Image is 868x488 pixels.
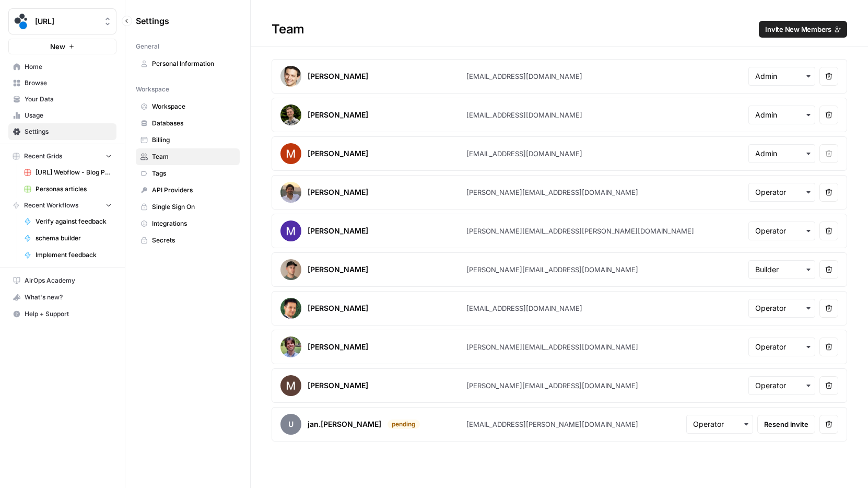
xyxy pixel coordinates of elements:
a: AirOps Academy [8,272,116,289]
a: Usage [8,107,116,124]
a: [URL] Webflow - Blog Posts Refresh [19,164,116,181]
input: Operator [693,419,746,429]
img: avatar [280,143,301,164]
img: avatar [280,66,301,87]
span: Single Sign On [152,202,235,212]
img: avatar [280,336,301,357]
button: Help + Support [8,306,116,322]
span: Resend invite [764,419,808,429]
div: [PERSON_NAME] [308,380,368,391]
div: [PERSON_NAME][EMAIL_ADDRESS][DOMAIN_NAME] [466,187,638,197]
input: Admin [755,71,808,82]
span: API Providers [152,185,235,195]
img: avatar [280,259,301,280]
div: jan.[PERSON_NAME] [308,419,381,429]
span: New [50,41,65,52]
div: [EMAIL_ADDRESS][DOMAIN_NAME] [466,110,582,120]
a: Verify against feedback [19,213,116,230]
a: Integrations [136,215,240,232]
a: Your Data [8,91,116,108]
button: Recent Grids [8,148,116,164]
a: Databases [136,115,240,132]
span: Implement feedback [36,250,112,260]
span: Workspace [136,85,169,94]
a: Personal Information [136,55,240,72]
span: Recent Workflows [24,201,78,210]
div: [EMAIL_ADDRESS][DOMAIN_NAME] [466,148,582,159]
img: avatar [280,182,301,203]
span: Help + Support [25,309,112,319]
a: Workspace [136,98,240,115]
div: [PERSON_NAME] [308,226,368,236]
span: Verify against feedback [36,217,112,226]
div: [EMAIL_ADDRESS][PERSON_NAME][DOMAIN_NAME] [466,419,638,429]
div: [PERSON_NAME][EMAIL_ADDRESS][DOMAIN_NAME] [466,342,638,352]
a: schema builder [19,230,116,247]
span: Databases [152,119,235,128]
a: Tags [136,165,240,182]
input: Operator [755,342,808,352]
span: Team [152,152,235,161]
button: Invite New Members [759,21,847,38]
div: [PERSON_NAME][EMAIL_ADDRESS][DOMAIN_NAME] [466,380,638,391]
div: What's new? [9,289,116,305]
div: Team [251,21,868,38]
span: Usage [25,111,112,120]
span: Recent Grids [24,152,62,161]
span: Settings [25,127,112,136]
span: [URL] Webflow - Blog Posts Refresh [36,168,112,177]
button: Resend invite [757,415,815,434]
button: New [8,39,116,54]
input: Operator [755,380,808,391]
span: Settings [136,15,169,27]
input: Admin [755,110,808,120]
span: Integrations [152,219,235,228]
span: Home [25,62,112,72]
div: [PERSON_NAME] [308,342,368,352]
button: Workspace: spot.ai [8,8,116,34]
div: [EMAIL_ADDRESS][DOMAIN_NAME] [466,303,582,313]
span: Tags [152,169,235,178]
span: Invite New Members [765,24,831,34]
div: [PERSON_NAME] [308,264,368,275]
span: Secrets [152,236,235,245]
span: AirOps Academy [25,276,112,285]
span: schema builder [36,234,112,243]
div: [PERSON_NAME] [308,148,368,159]
span: Your Data [25,95,112,104]
div: [EMAIL_ADDRESS][DOMAIN_NAME] [466,71,582,82]
div: [PERSON_NAME] [308,110,368,120]
a: Personas articles [19,181,116,197]
a: Team [136,148,240,165]
a: Home [8,59,116,75]
span: General [136,42,159,51]
a: Implement feedback [19,247,116,263]
span: Browse [25,78,112,88]
img: spot.ai Logo [12,12,31,31]
img: avatar [280,104,301,125]
div: [PERSON_NAME][EMAIL_ADDRESS][DOMAIN_NAME] [466,264,638,275]
span: [URL] [35,16,98,27]
div: [PERSON_NAME] [308,187,368,197]
a: Single Sign On [136,199,240,215]
input: Builder [755,264,808,275]
img: avatar [280,298,301,319]
a: Secrets [136,232,240,249]
div: [PERSON_NAME] [308,71,368,82]
img: avatar [280,375,301,396]
input: Operator [755,303,808,313]
span: Workspace [152,102,235,111]
input: Operator [755,226,808,236]
a: Browse [8,75,116,91]
span: Personal Information [152,59,235,68]
div: [PERSON_NAME][EMAIL_ADDRESS][PERSON_NAME][DOMAIN_NAME] [466,226,694,236]
input: Admin [755,148,808,159]
span: u [280,414,301,435]
a: API Providers [136,182,240,199]
div: pending [388,420,420,429]
input: Operator [755,187,808,197]
a: Billing [136,132,240,148]
span: Billing [152,135,235,145]
img: avatar [280,220,301,241]
a: Settings [8,123,116,140]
